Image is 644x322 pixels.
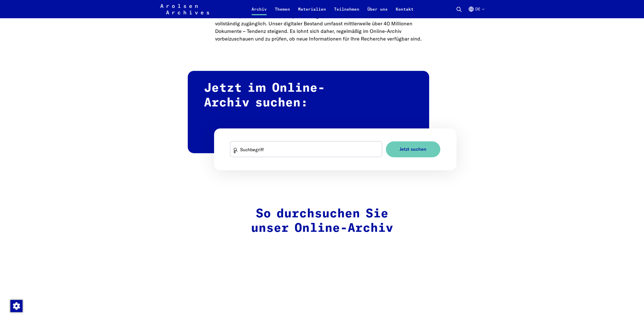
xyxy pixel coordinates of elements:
a: Über uns [363,6,392,18]
a: Teilnehmen [330,6,363,18]
font: Archiv [252,7,267,12]
button: Jetzt suchen [386,141,440,157]
nav: Primär [247,3,418,15]
font: Kontakt [396,7,413,12]
a: Materialien [294,6,330,18]
font: Über uns [367,7,388,12]
a: Kontakt [392,6,418,18]
font: de [475,7,480,11]
font: Materialien [298,7,326,12]
font: So durchsuchen Sie unser Online-Archiv [251,208,393,235]
a: Themen [271,6,294,18]
img: Einwilligung ändern [10,300,23,312]
font: Themen [275,7,290,12]
button: Englisch, Sprachauswahl [468,6,484,18]
font: Jetzt suchen [400,146,426,152]
font: Jetzt im Online-Archiv suchen: [204,82,325,109]
font: Teilnehmen [334,7,359,12]
a: Archiv [247,6,271,18]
